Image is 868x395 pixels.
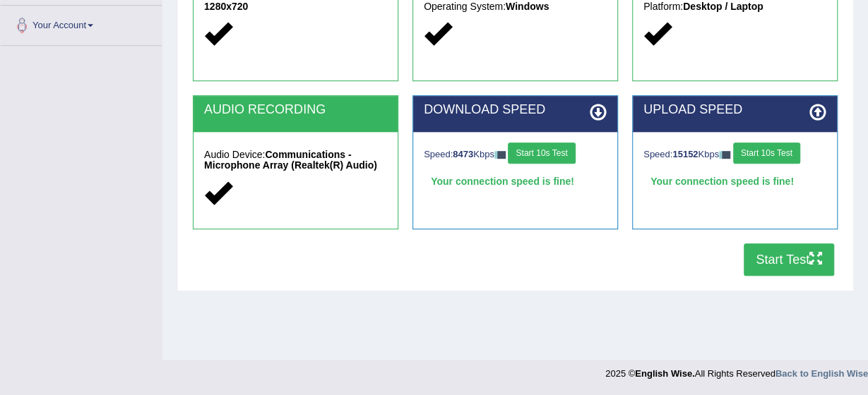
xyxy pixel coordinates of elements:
a: Your Account [1,6,162,41]
div: Your connection speed is fine! [424,171,607,192]
img: ajax-loader-fb-connection.gif [494,151,506,159]
button: Start 10s Test [508,142,575,164]
h2: DOWNLOAD SPEED [424,103,607,117]
strong: Communications - Microphone Array (Realtek(R) Audio) [204,149,377,171]
strong: 1280x720 [204,1,248,12]
strong: 15152 [672,149,698,159]
button: Start Test [744,243,834,276]
h2: AUDIO RECORDING [204,103,387,117]
h5: Platform: [643,1,826,12]
div: Speed: Kbps [643,142,826,167]
strong: Desktop / Laptop [683,1,763,12]
strong: Windows [506,1,549,12]
div: Your connection speed is fine! [643,171,826,192]
h5: Audio Device: [204,150,387,171]
img: ajax-loader-fb-connection.gif [719,151,730,159]
strong: English Wise. [635,368,694,379]
div: 2025 © All Rights Reserved [605,360,868,380]
button: Start 10s Test [733,142,800,164]
h2: UPLOAD SPEED [643,103,826,117]
div: Speed: Kbps [424,142,607,167]
strong: 8473 [453,149,473,159]
a: Back to English Wise [775,368,868,379]
h5: Operating System: [424,1,607,12]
